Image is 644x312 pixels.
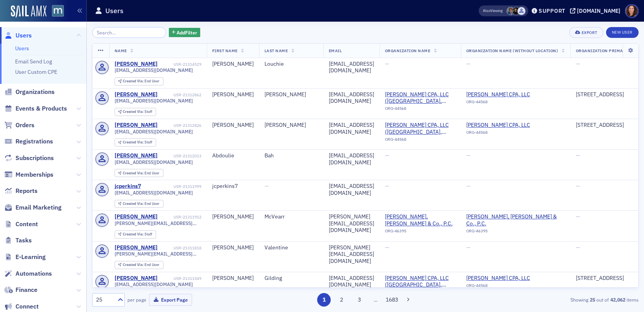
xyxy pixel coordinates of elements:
[576,152,580,159] span: —
[385,275,455,288] span: Kullman CPA, LLC (Annapolis, MD)
[15,286,38,294] span: Finance
[466,60,471,67] span: —
[466,91,537,98] a: [PERSON_NAME] CPA, LLC
[4,236,32,245] a: Tasks
[385,91,455,105] span: Kullman CPA, LLC (Annapolis, MD)
[115,61,158,68] a: [PERSON_NAME]
[212,91,254,98] div: [PERSON_NAME]
[466,275,537,282] span: Kullman CPA, LLC
[115,138,156,147] div: Created Via: Staff
[576,213,580,220] span: —
[4,137,53,146] a: Registrations
[512,7,520,15] span: Lauren McDonough
[15,58,52,65] a: Email Send Log
[123,110,152,114] div: Staff
[385,60,389,67] span: —
[15,104,67,113] span: Events & Products
[466,213,565,227] a: [PERSON_NAME], [PERSON_NAME] & Co., P.C.
[576,182,580,189] span: —
[329,152,374,166] div: [EMAIL_ADDRESS][DOMAIN_NAME]
[15,31,32,40] span: Users
[15,302,39,311] span: Connect
[15,187,38,195] span: Reports
[212,61,254,68] div: [PERSON_NAME]
[92,27,166,38] input: Search…
[483,8,490,13] div: Also
[466,122,537,129] span: Kullman CPA, LLC
[4,121,34,130] a: Orders
[15,121,34,130] span: Orders
[335,293,349,307] button: 2
[317,293,331,307] button: 1
[385,122,455,135] span: Kullman CPA, LLC (Annapolis, MD)
[466,283,537,291] div: ORG-44568
[4,302,39,311] a: Connect
[212,122,254,129] div: [PERSON_NAME]
[264,213,318,220] div: McVearr
[11,5,46,18] a: SailAMX
[123,263,160,267] div: End User
[466,228,565,236] div: ORG-46395
[15,45,29,52] a: Users
[212,213,254,220] div: [PERSON_NAME]
[264,48,288,53] span: Last Name
[385,213,455,227] span: Frobenius, Conaway & Co., P.C.
[142,184,201,189] div: USR-21311999
[385,106,455,114] div: ORG-44568
[466,48,558,53] span: Organization Name (Without Location)
[127,296,146,303] label: per page
[385,228,455,236] div: ORG-46395
[115,152,158,159] div: [PERSON_NAME]
[370,296,381,303] span: …
[115,213,158,220] a: [PERSON_NAME]
[15,253,46,261] span: E-Learning
[159,276,201,281] div: USR-21311549
[385,244,389,251] span: —
[570,8,623,14] button: [DOMAIN_NAME]
[115,244,158,251] div: [PERSON_NAME]
[123,170,144,176] span: Created Via :
[4,31,32,40] a: Users
[123,140,152,145] div: Staff
[115,220,201,226] span: [PERSON_NAME][EMAIL_ADDRESS][DOMAIN_NAME]
[115,98,193,104] span: [EMAIL_ADDRESS][DOMAIN_NAME]
[212,183,254,190] div: jcperkins7
[4,286,38,294] a: Finance
[115,183,141,190] a: jcperkins7
[609,296,627,303] strong: 42,062
[169,28,201,38] button: AddFilter
[4,88,55,96] a: Organizations
[569,27,603,38] button: Export
[52,5,64,17] img: SailAMX
[539,7,565,14] div: Support
[15,68,57,75] a: User Custom CPE
[385,152,389,159] span: —
[329,91,374,105] div: [EMAIL_ADDRESS][DOMAIN_NAME]
[466,152,471,159] span: —
[576,244,580,251] span: —
[115,122,158,129] a: [PERSON_NAME]
[264,182,269,189] span: —
[115,281,193,287] span: [EMAIL_ADDRESS][DOMAIN_NAME]
[4,269,52,278] a: Automations
[329,183,374,196] div: [EMAIL_ADDRESS][DOMAIN_NAME]
[466,213,565,227] span: Frobenius, Conaway & Co., P.C.
[385,137,455,145] div: ORG-44568
[115,169,163,177] div: Created Via: End User
[385,48,431,53] span: Organization Name
[4,154,54,162] a: Subscriptions
[466,275,537,282] a: [PERSON_NAME] CPA, LLC
[466,99,537,107] div: ORG-44568
[4,253,46,261] a: E-Learning
[466,122,537,129] a: [PERSON_NAME] CPA, LLC
[115,275,158,282] a: [PERSON_NAME]
[4,203,62,212] a: Email Marketing
[466,91,537,98] span: Kullman CPA, LLC
[385,293,398,307] button: 1683
[115,91,158,98] a: [PERSON_NAME]
[582,31,598,35] div: Export
[507,7,515,15] span: Chris Dougherty
[4,170,53,179] a: Memberships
